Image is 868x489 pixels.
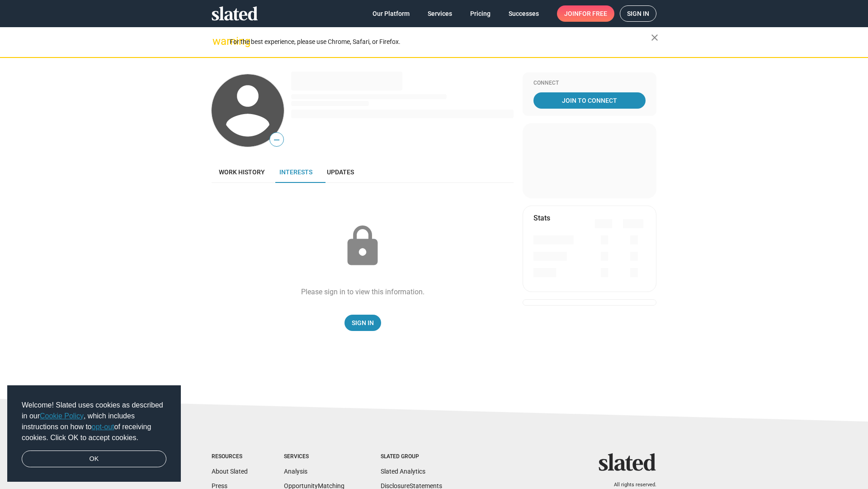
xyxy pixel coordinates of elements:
mat-card-title: Stats [533,213,550,223]
div: Services [284,453,344,460]
a: Interests [272,161,320,183]
span: Sign In [352,315,374,331]
span: Updates [327,168,354,176]
span: for free [579,5,607,22]
span: Interests [279,168,312,176]
a: Sign In [344,315,381,331]
mat-icon: close [649,32,660,43]
a: Joinfor free [557,5,614,22]
a: Services [420,5,459,22]
a: Work history [212,161,272,183]
a: Sign in [620,5,656,22]
div: Please sign in to view this information. [301,287,425,297]
a: dismiss cookie message [22,451,166,468]
mat-icon: warning [212,36,223,47]
div: cookieconsent [7,385,181,482]
span: Successes [509,5,539,22]
span: Welcome! Slated uses cookies as described in our , which includes instructions on how to of recei... [22,400,166,443]
span: Pricing [470,5,491,22]
a: Analysis [284,468,307,475]
a: Updates [320,161,361,183]
div: Connect [533,80,646,87]
a: Cookie Policy [40,412,84,420]
a: Join To Connect [533,92,646,109]
span: Services [428,5,452,22]
a: Slated Analytics [381,468,425,475]
div: Slated Group [381,453,442,460]
a: Our Platform [365,5,417,22]
div: For the best experience, please use Chrome, Safari, or Firefox. [230,36,651,48]
span: — [270,134,283,146]
span: Work history [219,168,265,176]
a: Successes [501,5,546,22]
span: Our Platform [373,5,410,22]
div: Resources [212,453,248,460]
span: Sign in [627,6,649,21]
a: Pricing [463,5,498,22]
span: Join [564,5,607,22]
a: opt-out [92,423,114,431]
a: About Slated [212,468,248,475]
mat-icon: lock [340,224,385,269]
span: Join To Connect [535,92,644,109]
